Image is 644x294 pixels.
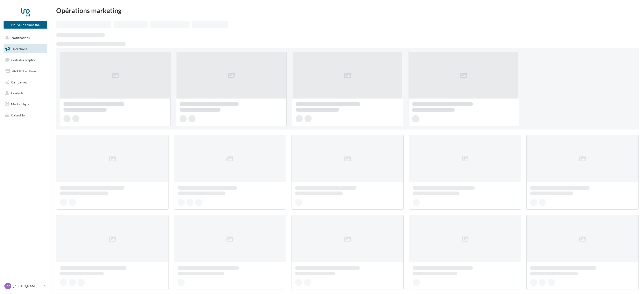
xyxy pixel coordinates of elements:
[11,91,23,95] span: Contacts
[11,47,27,51] span: Opérations
[3,33,46,43] button: Notifications
[3,89,48,98] a: Contacts
[3,100,48,109] a: Médiathèque
[12,69,36,73] span: Visibilité en ligne
[11,113,26,117] span: Calendrier
[11,102,29,106] span: Médiathèque
[13,284,42,288] p: [PERSON_NAME]
[11,58,36,62] span: Boîte de réception
[3,55,48,65] a: Boîte de réception
[11,80,27,84] span: Campagnes
[3,44,48,54] a: Opérations
[3,78,48,87] a: Campagnes
[3,67,48,76] a: Visibilité en ligne
[6,284,10,288] span: PP
[3,111,48,120] a: Calendrier
[56,7,639,14] div: Opérations marketing
[4,282,47,290] a: PP [PERSON_NAME]
[4,21,47,29] button: Nouvelle campagne
[12,36,30,40] span: Notifications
